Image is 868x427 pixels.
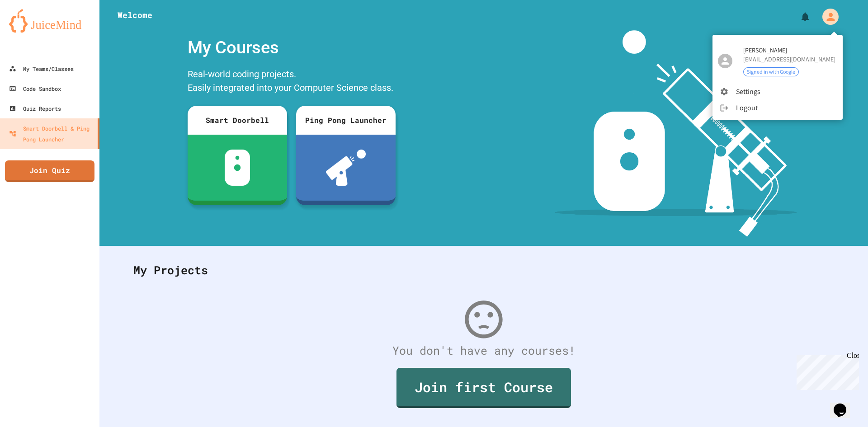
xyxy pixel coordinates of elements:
[712,100,843,116] li: Logout
[744,68,798,75] span: Signed in with Google
[830,391,859,418] iframe: chat widget
[743,46,835,55] span: [PERSON_NAME]
[712,84,843,100] li: Settings
[4,4,62,57] div: Chat with us now!Close
[743,55,835,64] div: [EMAIL_ADDRESS][DOMAIN_NAME]
[793,352,859,390] iframe: chat widget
